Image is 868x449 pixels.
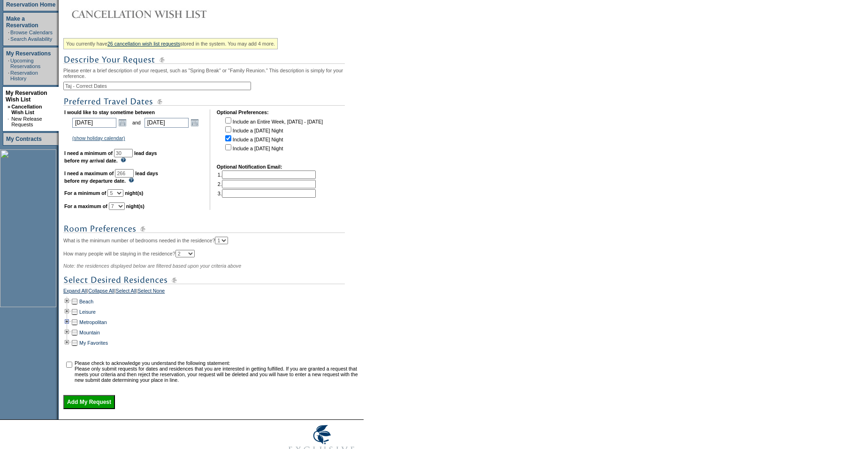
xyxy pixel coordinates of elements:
[223,116,323,157] td: Include an Entire Week, [DATE] - [DATE] Include a [DATE] Night Include a [DATE] Night Include a [...
[64,170,114,176] b: I need a maximum of
[116,288,137,296] a: Select All
[125,190,143,196] b: night(s)
[129,178,134,183] img: questionMark_lightBlue.gif
[79,319,107,325] a: Metropolitan
[8,36,9,42] td: ·
[64,150,113,156] b: I need a minimum of
[217,164,282,170] b: Optional Notification Email:
[8,30,9,35] td: ·
[79,340,108,346] a: My Favorites
[217,109,269,115] b: Optional Preferences:
[6,50,51,57] a: My Reservations
[8,104,10,109] b: »
[63,288,87,296] a: Expand All
[63,35,361,409] div: Please enter a brief description of your request, such as "Spring Break" or "Family Reunion." Thi...
[63,263,241,269] span: Note: the residences displayed below are filtered based upon your criteria above
[72,135,125,141] a: (show holiday calendar)
[218,180,316,188] td: 2.
[11,116,42,127] a: New Release Requests
[6,1,55,8] a: Reservation Home
[79,330,100,335] a: Mountain
[137,288,165,296] a: Select None
[126,203,145,209] b: night(s)
[6,90,47,103] a: My Reservation Wish List
[72,118,116,128] input: Date format: M/D/Y. Shortcut keys: [T] for Today. [UP] or [.] for Next Day. [DOWN] or [,] for Pre...
[64,150,157,163] b: lead days before my arrival date.
[79,309,96,315] a: Leisure
[218,170,316,179] td: 1.
[10,70,38,81] a: Reservation History
[63,5,251,23] img: Cancellation Wish List
[75,360,360,383] td: Please check to acknowledge you understand the following statement: Please only submit requests f...
[218,189,316,198] td: 3.
[8,70,9,81] td: ·
[64,190,106,196] b: For a minimum of
[64,109,155,115] b: I would like to stay sometime between
[190,117,200,128] a: Open the calendar popup.
[64,170,158,184] b: lead days before my departure date.
[63,223,345,235] img: subTtlRoomPreferences.gif
[10,58,40,69] a: Upcoming Reservations
[11,104,42,115] a: Cancellation Wish List
[64,203,107,209] b: For a maximum of
[117,117,128,128] a: Open the calendar popup.
[131,116,142,129] td: and
[8,58,9,69] td: ·
[79,299,93,304] a: Beach
[107,41,180,46] a: 26 cancellation wish list requests
[8,116,10,127] td: ·
[121,157,126,163] img: questionMark_lightBlue.gif
[145,118,189,128] input: Date format: M/D/Y. Shortcut keys: [T] for Today. [UP] or [.] for Next Day. [DOWN] or [,] for Pre...
[63,38,278,49] div: You currently have stored in the system. You may add 4 more.
[88,288,114,296] a: Collapse All
[10,30,53,35] a: Browse Calendars
[6,136,42,142] a: My Contracts
[63,395,115,409] input: Add My Request
[6,15,38,29] a: Make a Reservation
[10,36,52,42] a: Search Availability
[63,288,361,296] div: | | |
